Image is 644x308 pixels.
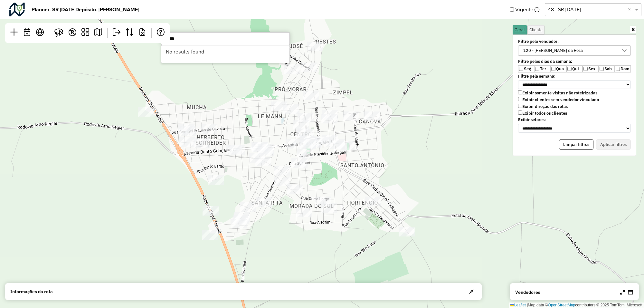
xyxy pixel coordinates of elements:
label: Exibir setores: [514,117,635,122]
div: 58136 - VIVA PADEL [194,138,210,148]
div: 120 - [PERSON_NAME] da Rosa [521,46,585,55]
a: Roteirizar planner [92,26,105,40]
div: 53906 - MRCEARIA DO ROBE'S [283,104,299,114]
label: Exibir todos os clientes [518,111,567,116]
strong: Vendedores [515,289,540,296]
em: As informações de visita de um planner vigente são consideradas oficiais e exportadas para outros... [535,7,540,12]
span: | [527,303,528,307]
label: Exibir somente visitas não roteirizadas [518,90,597,96]
input: Seg [519,67,523,71]
a: Exportar frequência em lote [136,26,149,40]
div: 7011 - CACH. DO CASTELO [296,130,312,139]
div: 53574 - BAR AMIZADE [298,113,314,122]
div: 54561 - BAR E LANCH ESQUINAO [291,158,308,168]
div: 53307 - MINI MERCADO HM [321,203,337,213]
div: Map data © contributors,© 2025 TomTom, Microsoft [509,303,644,308]
div: Vigente [510,3,641,16]
span: R [71,29,74,34]
div: 7016 - HOTEL DO SANTO [343,111,359,121]
div: 54344 - MERCEARIA D BAIRROS [180,126,196,136]
div: 7854 - ANTENA I [338,141,355,150]
strong: Informações da rota [10,288,53,295]
div: 54663 - MICHELE LANCHES DELI [249,153,265,163]
div: 7041 - ARMAZÉM OLIVEIRA [274,166,290,176]
a: Iniciar novo planner [8,26,21,40]
div: 54303 - BAR DO MAGNOS [307,42,323,51]
div: 4966 - BAR DO MARIO [303,91,319,100]
div: 54735 - DE BAIRROS 2 [178,124,194,134]
a: Visão geral - Abre nova aba [33,26,46,40]
div: 2580 - BAR DO ZE [364,111,380,121]
a: Exportar dados vendas [123,26,136,40]
div: 58348 - BOA COMPRA [233,215,249,224]
input: Sáb [600,67,604,71]
label: Filtre pelo vendedor: [514,39,615,44]
div: 57952 - GIAN PINTO DA COMCI [298,129,314,138]
div: 54298 - LANCHERIA BLANKE [251,142,268,151]
div: 58362 - PONTO CERTO RESTAURA [314,137,330,147]
div: 54790 - MERCADO SCHULTZ [231,219,247,228]
div: 53573 - BAR NOTA 10 [297,149,313,159]
a: Leaflet [510,303,526,307]
strong: Depósito: [PERSON_NAME] [75,6,139,14]
div: 2910 - IMPERIO DOS SABORE [300,139,316,149]
div: 57389 - ARENA SCH SPORTS [208,175,224,185]
input: Exibir somente visitas não roteirizadas [518,90,522,94]
div: 57326 - DU CHEF LANCHES [399,227,415,236]
label: Seg [518,65,534,72]
div: 55646 - CASA DO FRANGO [201,124,217,134]
div: 57450 - ASCOPA SOC ESP [203,206,219,216]
div: 7012 - HOTEL COLINAS [138,107,154,117]
a: Planner D+1 ou D-1 [21,26,33,40]
a: Gabarito [79,26,92,40]
div: 58068 - ACAI MANIA [258,147,274,156]
button: Limpar filtros [559,139,593,150]
input: Qui [567,67,572,71]
div: 3253 - NEKOS BAR [252,142,268,152]
strong: Planner: SR [DATE] [32,6,75,14]
label: Filtre pelos dias da semana: [514,59,635,64]
label: Qui [566,65,582,72]
li: No results found [161,45,289,58]
div: 58046 - GRAZIELI CAMARGO [365,197,381,206]
em: Exibir rótulo [69,28,76,36]
label: Exibir direção das rotas [518,104,568,109]
input: Ter [535,67,539,71]
div: 54236 - SORV DO NEGRINHO [322,135,338,144]
div: 57755 - PARADA DO LANCHE [293,120,309,130]
img: Selecionar atividades - laço [54,28,63,37]
div: 58306 - TIAGO NUNES [271,101,287,111]
a: Ocultar filtros [630,26,636,33]
div: 53987 - BEER HOUSE [179,137,195,147]
div: 367 - POSTO MERCOSUL [329,139,345,149]
a: Exportar planner [110,26,123,40]
input: Exibir clientes sem vendedor vinculado [518,97,522,101]
label: Sex [582,65,599,72]
span: Geral [515,28,525,32]
a: OpenStreetMap [548,303,575,307]
ul: Option List [161,45,289,58]
div: 6350 - LANCHERIA DO CHICO [256,197,272,207]
label: Dom [615,65,631,72]
label: Filtre pela semana: [514,74,635,79]
div: 57853 - CONF E LANC GMEL [300,136,317,146]
input: Dom [616,67,620,71]
div: 54557 - PIZZIARIA DO JUNIOR [226,145,242,154]
input: Sex [583,67,588,71]
input: Qua [551,67,555,71]
input: Exibir todos os clientes [518,111,522,115]
div: 1536 - MERCADO SILVA [274,177,290,186]
span: Cliente [529,28,543,32]
div: 53306 - MINI MERCADO PIMENTA [315,197,331,206]
div: 57522 - MERCAD MORADA DO SOL [296,207,312,217]
div: 7026 - SORV. CREBOM [299,139,316,149]
div: 53386 - SABOR CASEIRO [286,139,302,149]
div: 53601 - MERCADO CAMARGO [240,202,256,212]
div: 53670 - POSTO JDP [321,114,337,123]
div: 57878 - L L ESPORTES LTDA T [202,230,218,240]
div: 3855 - RECANTOS PIZZARIA [258,144,274,154]
label: Exibir clientes sem vendedor vinculado [518,97,599,102]
div: 53347 - MERCADO PRIMAVERA [287,185,303,194]
div: 7412 - PAD. COLONIAL [229,145,245,155]
div: 1900 - PITOL [255,157,271,166]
